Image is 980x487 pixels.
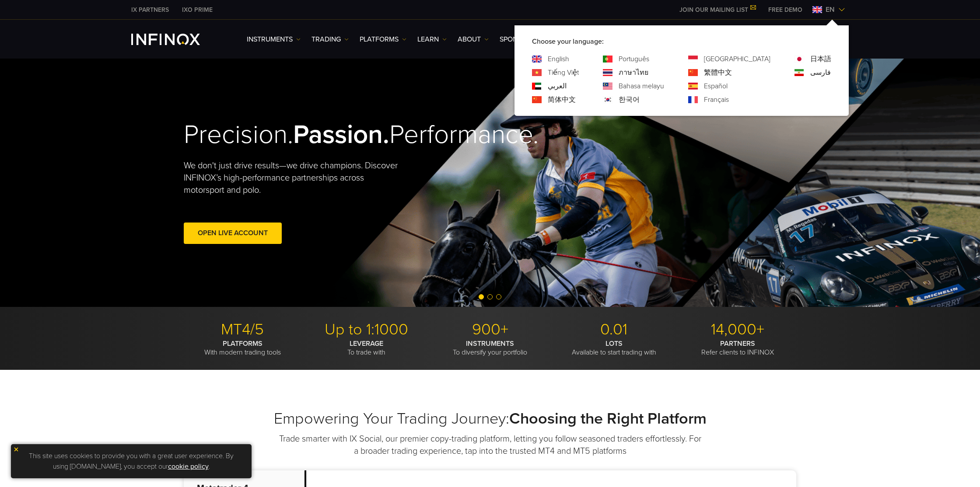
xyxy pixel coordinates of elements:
[810,67,831,78] a: Language
[555,339,672,357] p: Available to start trading with
[619,54,649,64] a: Language
[125,5,175,14] a: INFINOX
[548,67,579,78] a: Language
[458,34,489,45] a: ABOUT
[762,5,809,14] a: INFINOX MENU
[184,409,796,428] h2: Empowering Your Trading Journey:
[350,339,383,348] strong: LEVERAGE
[175,5,219,14] a: INFINOX
[679,339,796,357] p: Refer clients to INFINOX
[509,409,707,428] strong: Choosing the Right Platform
[822,4,838,15] span: en
[810,54,831,64] a: Language
[311,34,349,45] a: TRADING
[184,223,282,244] a: Open Live Account
[278,433,702,457] p: Trade smarter with IX Social, our premier copy-trading platform, letting you follow seasoned trad...
[532,36,831,47] p: Choose your language:
[619,81,664,91] a: Language
[704,94,729,105] a: Language
[247,34,301,45] a: Instruments
[704,81,728,91] a: Language
[184,160,404,196] p: We don't just drive results—we drive champions. Discover INFINOX’s high-performance partnerships ...
[184,320,301,339] p: MT4/5
[548,94,576,105] a: Language
[673,6,762,14] a: JOIN OUR MAILING LIST
[293,119,389,150] strong: Passion.
[619,94,640,105] a: Language
[487,294,493,299] span: Go to slide 2
[704,54,770,64] a: Language
[466,339,514,348] strong: INSTRUMENTS
[720,339,755,348] strong: PARTNERS
[360,34,406,45] a: PLATFORMS
[500,34,549,45] a: SPONSORSHIPS
[479,294,484,299] span: Go to slide 1
[15,449,247,474] p: This site uses cookies to provide you with a great user experience. By using [DOMAIN_NAME], you a...
[417,34,447,45] a: Learn
[679,320,796,339] p: 14,000+
[548,81,567,91] a: Language
[555,320,672,339] p: 0.01
[605,339,623,348] strong: LOTS
[13,446,19,452] img: yellow close icon
[431,339,549,357] p: To diversify your portfolio
[168,462,209,471] a: cookie policy
[184,339,301,357] p: With modern trading tools
[308,320,425,339] p: Up to 1:1000
[184,119,459,151] h2: Precision. Performance.
[308,339,425,357] p: To trade with
[619,67,648,78] a: Language
[496,294,501,299] span: Go to slide 3
[704,67,732,78] a: Language
[431,320,549,339] p: 900+
[548,54,569,64] a: Language
[131,34,220,45] a: INFINOX Logo
[223,339,262,348] strong: PLATFORMS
